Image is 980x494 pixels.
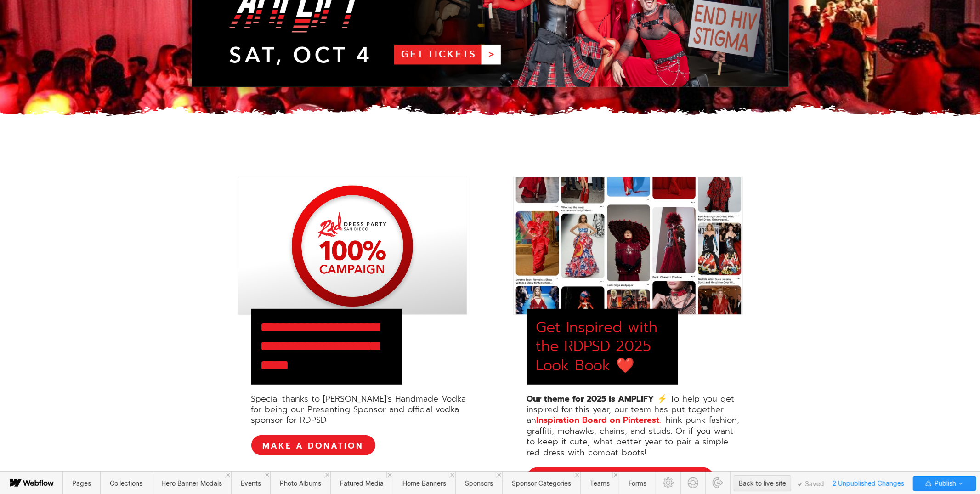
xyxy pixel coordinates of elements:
[386,472,393,478] a: Close 'Fatured Media' tab
[496,472,502,478] a: Close 'Sponsors' tab
[537,414,661,426] a: Inspiration Board on Pinterest.
[110,479,142,487] span: Collections
[590,479,610,487] span: Teams
[72,479,91,487] span: Pages
[225,472,231,478] a: Close 'Hero Banner Modals' tab
[629,479,646,487] span: Forms
[527,394,743,458] div: To help you get inspired for this year, our team has put together an Think punk fashion, graffiti...
[251,435,375,455] a: MAKE A DONATION
[161,479,222,487] span: Hero Banner Modals
[527,392,668,405] strong: Our theme for 2025 is AMPLIFY ⚡️
[449,472,455,478] a: Close 'Home Banners' tab
[574,472,580,478] a: Close 'Sponsor Categories' tab
[402,479,446,487] span: Home Banners
[933,477,956,490] span: Publish
[536,318,669,375] div: Get Inspired with the RDPSD 2025 Look Book ❤️
[913,476,976,491] button: Publish
[828,476,908,490] span: 2 Unpublished Changes
[734,475,791,491] button: Back to live site
[612,472,619,478] a: Close 'Teams' tab
[264,472,270,478] a: Close 'Events' tab
[465,479,493,487] span: Sponsors
[280,479,321,487] span: Photo Albums
[251,394,467,426] div: Special thanks to [PERSON_NAME]'s Handmade Vodka for being our Presenting Sponsor and official vo...
[798,482,824,487] span: Saved
[340,479,384,487] span: Fatured Media
[527,467,714,488] a: View RDPSD 2025 Look Book
[241,479,261,487] span: Events
[324,472,330,478] a: Close 'Photo Albums' tab
[512,479,571,487] span: Sponsor Categories
[739,477,786,490] div: Back to live site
